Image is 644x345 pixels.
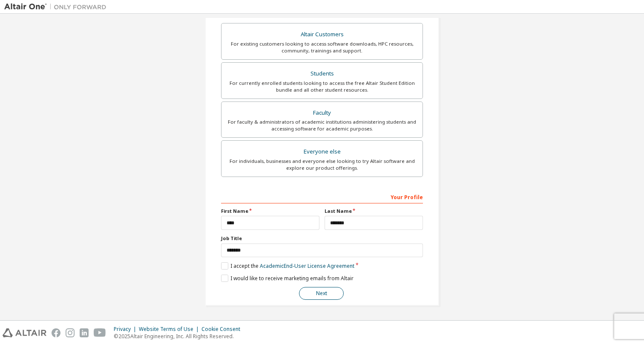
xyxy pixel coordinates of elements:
img: facebook.svg [52,328,60,337]
p: © 2025 Altair Engineering, Inc. All Rights Reserved. [114,333,245,340]
div: Your Profile [221,190,423,203]
img: youtube.svg [94,328,106,337]
div: Faculty [227,107,417,119]
label: Last Name [325,208,423,215]
div: For individuals, businesses and everyone else looking to try Altair software and explore our prod... [227,158,417,171]
img: altair_logo.svg [3,328,46,337]
div: Students [227,68,417,80]
a: Academic End-User License Agreement [260,262,354,270]
div: For currently enrolled students looking to access the free Altair Student Edition bundle and all ... [227,80,417,93]
div: Privacy [114,326,139,333]
button: Next [299,287,344,300]
label: I accept the [221,262,354,270]
label: Job Title [221,235,423,242]
div: Everyone else [227,146,417,158]
div: For existing customers looking to access software downloads, HPC resources, community, trainings ... [227,41,417,54]
img: Altair One [4,3,111,11]
div: Altair Customers [227,29,417,41]
div: Website Terms of Use [139,326,201,333]
img: linkedin.svg [80,328,89,337]
img: instagram.svg [66,328,75,337]
div: For faculty & administrators of academic institutions administering students and accessing softwa... [227,119,417,132]
div: Cookie Consent [201,326,245,333]
label: First Name [221,208,319,215]
label: I would like to receive marketing emails from Altair [221,275,354,282]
